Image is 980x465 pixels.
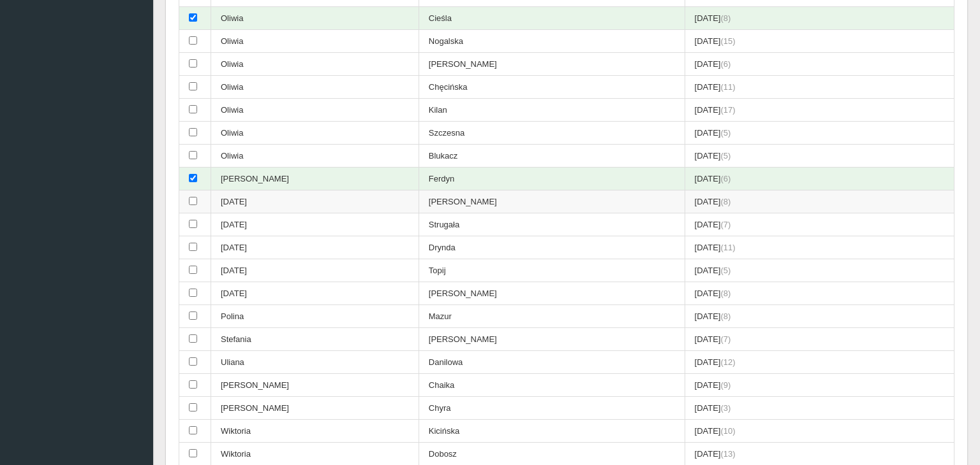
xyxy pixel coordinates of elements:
[211,282,419,305] td: [DATE]
[419,30,685,53] td: Nogalska
[419,168,685,190] td: Ferdyn
[211,420,419,443] td: Wiktoria
[685,351,954,374] td: [DATE]
[720,220,731,229] span: (7)
[419,351,685,374] td: Danilowa
[211,374,419,397] td: [PERSON_NAME]
[685,213,954,236] td: [DATE]
[720,449,735,459] span: (13)
[419,53,685,76] td: [PERSON_NAME]
[720,36,735,46] span: (15)
[211,351,419,374] td: Uliana
[685,236,954,259] td: [DATE]
[720,334,731,344] span: (7)
[720,426,735,436] span: (10)
[211,7,419,30] td: Oliwia
[419,99,685,122] td: Kilan
[685,282,954,305] td: [DATE]
[211,145,419,168] td: Oliwia
[211,99,419,122] td: Oliwia
[720,289,731,298] span: (8)
[419,328,685,351] td: [PERSON_NAME]
[419,397,685,420] td: Chyra
[211,305,419,328] td: Polina
[720,13,731,23] span: (8)
[720,105,735,115] span: (17)
[720,357,735,367] span: (12)
[211,30,419,53] td: Oliwia
[720,128,731,138] span: (5)
[211,168,419,190] td: [PERSON_NAME]
[720,151,731,161] span: (5)
[419,145,685,168] td: Blukacz
[720,82,735,92] span: (11)
[211,53,419,76] td: Oliwia
[685,420,954,443] td: [DATE]
[685,7,954,30] td: [DATE]
[211,122,419,145] td: Oliwia
[685,397,954,420] td: [DATE]
[685,259,954,282] td: [DATE]
[720,403,731,413] span: (3)
[211,190,419,213] td: [DATE]
[419,236,685,259] td: Drynda
[419,76,685,99] td: Chęcińska
[419,213,685,236] td: Strugała
[211,236,419,259] td: [DATE]
[720,243,735,252] span: (11)
[720,311,731,321] span: (8)
[720,380,731,390] span: (9)
[720,197,731,206] span: (8)
[419,305,685,328] td: Mazur
[685,305,954,328] td: [DATE]
[419,259,685,282] td: Topij
[685,374,954,397] td: [DATE]
[685,30,954,53] td: [DATE]
[419,7,685,30] td: Cieśla
[419,190,685,213] td: [PERSON_NAME]
[211,76,419,99] td: Oliwia
[720,174,731,183] span: (6)
[685,190,954,213] td: [DATE]
[720,266,731,275] span: (5)
[685,53,954,76] td: [DATE]
[685,122,954,145] td: [DATE]
[720,59,731,69] span: (6)
[685,99,954,122] td: [DATE]
[419,282,685,305] td: [PERSON_NAME]
[419,374,685,397] td: Chaika
[211,397,419,420] td: [PERSON_NAME]
[419,122,685,145] td: Szczesna
[685,328,954,351] td: [DATE]
[685,76,954,99] td: [DATE]
[211,259,419,282] td: [DATE]
[685,168,954,190] td: [DATE]
[211,328,419,351] td: Stefania
[419,420,685,443] td: Kicińska
[211,213,419,236] td: [DATE]
[685,145,954,168] td: [DATE]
